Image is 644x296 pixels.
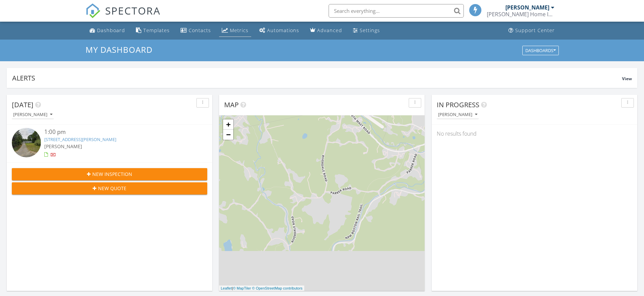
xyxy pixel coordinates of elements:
span: My Dashboard [86,44,152,55]
span: New Quote [98,185,126,192]
a: SPECTORA [86,9,161,23]
img: The Best Home Inspection Software - Spectora [86,3,100,18]
div: Templates [143,27,170,33]
div: Advanced [317,27,342,33]
a: Metrics [219,24,251,37]
div: | [219,286,304,291]
span: SPECTORA [105,3,161,18]
div: Dashboards [525,48,556,53]
div: Contacts [189,27,211,33]
a: Settings [350,24,383,37]
button: Dashboards [522,46,559,55]
a: Support Center [506,24,557,37]
div: [PERSON_NAME] [438,112,477,117]
a: Templates [133,24,172,37]
span: New Inspection [92,170,132,178]
div: Automations [267,27,299,33]
div: [PERSON_NAME] [13,112,52,117]
a: Zoom in [223,119,233,130]
span: [DATE] [12,100,33,109]
a: [STREET_ADDRESS][PERSON_NAME] [44,136,116,142]
div: [PERSON_NAME] [505,4,549,11]
button: New Inspection [12,168,207,180]
input: Search everything... [329,4,464,18]
a: © OpenStreetMap contributors [252,286,303,290]
div: No results found [432,124,637,143]
button: [PERSON_NAME] [12,110,54,119]
div: 1:00 pm [44,128,191,136]
a: 1:00 pm [STREET_ADDRESS][PERSON_NAME] [PERSON_NAME] [12,128,207,159]
a: Advanced [307,24,345,37]
span: In Progress [437,100,479,109]
div: Knox Home Inspections [487,11,554,18]
span: [PERSON_NAME] [44,143,82,150]
a: Contacts [178,24,214,37]
span: Map [224,100,239,109]
a: Leaflet [221,286,232,290]
div: Settings [360,27,380,33]
a: Dashboard [87,24,128,37]
img: streetview [12,128,41,157]
button: [PERSON_NAME] [437,110,479,119]
div: Metrics [230,27,248,33]
a: Zoom out [223,130,233,140]
div: Dashboard [97,27,125,33]
span: View [622,76,632,82]
a: © MapTiler [233,286,251,290]
div: Support Center [515,27,555,33]
div: Alerts [12,73,622,83]
button: New Quote [12,182,207,195]
a: Automations (Basic) [257,24,302,37]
